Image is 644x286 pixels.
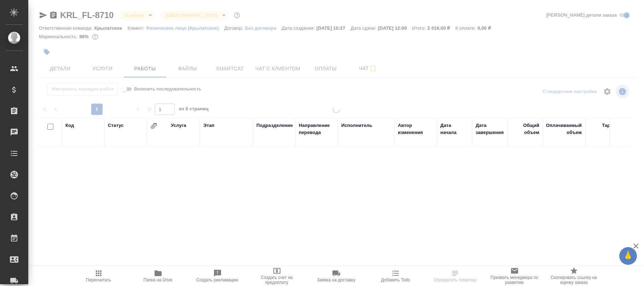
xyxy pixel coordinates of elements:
button: Пересчитать [69,266,128,286]
div: Оплачиваемый объем [546,122,582,136]
span: Заявка на доставку [317,278,355,282]
span: Создать рекламацию [196,278,238,282]
div: Дата завершения [476,122,504,136]
div: Общий объем [511,122,539,136]
button: Скопировать ссылку на оценку заказа [544,266,604,286]
button: Заявка на доставку [307,266,366,286]
span: Пересчитать [86,278,111,282]
span: Определить тематику [434,278,476,282]
div: Тариф [602,122,617,129]
span: Добавить Todo [381,278,410,282]
span: Создать счет на предоплату [251,275,302,285]
button: Создать счет на предоплату [247,266,307,286]
button: Папка на Drive [128,266,188,286]
div: Статус [108,122,124,129]
div: Услуга [171,122,186,129]
div: Код [65,122,74,129]
button: Призвать менеджера по развитию [485,266,544,286]
span: Папка на Drive [144,278,173,282]
div: Этап [203,122,214,129]
button: Сгруппировать [150,122,157,129]
button: Создать рекламацию [188,266,247,286]
button: Добавить Todo [366,266,425,286]
button: 🙏 [619,247,637,265]
div: Дата начала [440,122,469,136]
div: Автор изменения [398,122,433,136]
span: 🙏 [622,249,634,263]
span: Призвать менеджера по развитию [489,275,540,285]
div: Направление перевода [299,122,334,136]
div: Исполнитель [341,122,372,129]
div: Подразделение [256,122,293,129]
button: Определить тематику [425,266,485,286]
span: Скопировать ссылку на оценку заказа [549,275,599,285]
